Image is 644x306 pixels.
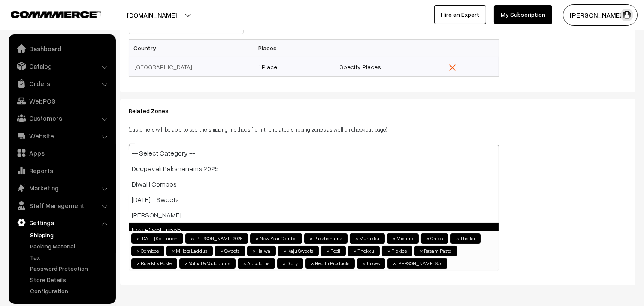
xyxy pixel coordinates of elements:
[11,9,86,19] a: COMMMERCE
[11,215,113,230] a: Settings
[393,260,396,267] span: ×
[185,233,248,244] li: Krishna Jeyanth 2025
[305,258,355,269] li: Health Products
[129,57,222,76] td: [GEOGRAPHIC_DATA]
[450,233,481,244] li: Thattai
[137,247,140,255] span: ×
[137,260,140,267] span: ×
[339,63,381,70] a: Specify Places
[258,63,277,70] a: 1 Place
[11,76,113,91] a: Orders
[350,233,385,244] li: Murukku
[11,180,113,196] a: Marketing
[11,11,101,18] img: COMMMERCE
[310,235,313,242] span: ×
[494,5,552,24] a: My Subscription
[321,246,346,256] li: Podi
[97,4,207,26] button: [DOMAIN_NAME]
[11,93,113,109] a: WebPOS
[131,233,183,244] li: Diwali Spl Lunch
[382,246,412,256] li: Pickles
[166,246,213,256] li: Millets Laddus
[250,233,302,244] li: New Year Combo
[387,247,390,255] span: ×
[363,260,366,267] span: ×
[387,233,419,244] li: Mixture
[131,246,164,256] li: Combos
[11,41,113,56] a: Dashboard
[304,233,348,244] li: Pakshanams
[28,264,113,273] a: Password Protection
[129,223,499,238] li: [DATE] Spl Lunch
[191,235,194,242] span: ×
[11,198,113,213] a: Staff Management
[283,260,286,267] span: ×
[449,64,456,71] img: close
[11,145,113,161] a: Apps
[179,258,236,269] li: Vathal & Vadagams
[456,235,459,242] span: ×
[28,286,113,295] a: Configuration
[278,246,319,256] li: Kaju Sweets
[129,126,387,133] small: (customers will be able to see the shipping methods from the related shipping zones as well on ch...
[348,246,380,256] li: Thokku
[28,242,113,251] a: Packing Material
[137,235,140,242] span: ×
[129,107,499,115] h3: Related Zones
[215,246,245,256] li: Sweets
[434,5,486,24] a: Hire an Expert
[11,163,113,178] a: Reports
[620,9,633,21] img: user
[253,247,256,255] span: ×
[393,235,396,242] span: ×
[11,110,113,126] a: Customers
[11,128,113,144] a: Website
[256,235,259,242] span: ×
[277,258,303,269] li: Diary
[221,247,224,255] span: ×
[129,142,217,151] label: Add related shipping zones
[172,247,175,255] span: ×
[129,207,499,223] li: [PERSON_NAME]
[357,258,385,269] li: Juices
[131,258,177,269] li: Rice Mix Paste
[28,275,113,284] a: Store Details
[284,247,287,255] span: ×
[420,247,423,255] span: ×
[129,161,499,176] li: Deepavali Pakshanams 2025
[563,4,638,26] button: [PERSON_NAME] s…
[387,258,447,269] li: Hanuman Jeyanthii Spl
[354,247,357,255] span: ×
[243,260,246,267] span: ×
[129,39,222,57] th: Country
[28,230,113,239] a: Shipping
[247,246,276,256] li: Halwa
[414,246,457,256] li: Rasam Paste
[421,233,448,244] li: Chips
[129,176,499,192] li: Diwalli Combos
[28,253,113,262] a: Tax
[129,145,499,161] li: -- Select Category --
[327,247,330,255] span: ×
[221,39,314,57] th: Places
[355,235,358,242] span: ×
[185,260,188,267] span: ×
[311,260,314,267] span: ×
[129,192,499,207] li: [DATE] - Sweets
[238,258,275,269] li: Appalams
[426,235,429,242] span: ×
[11,58,113,74] a: Catalog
